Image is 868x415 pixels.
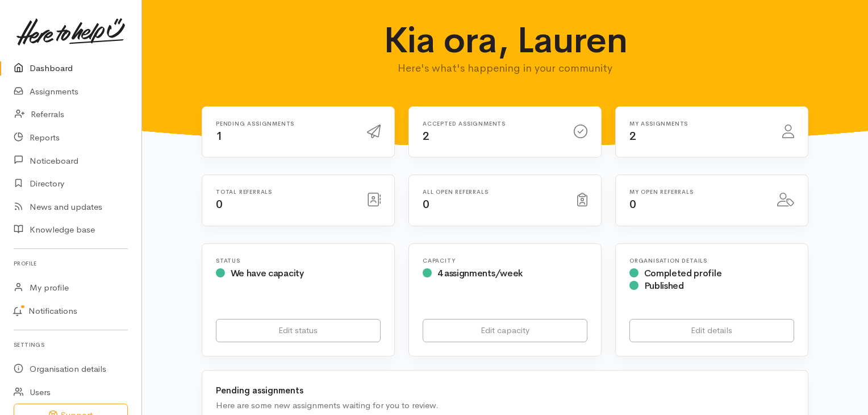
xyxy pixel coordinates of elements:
h6: My assignments [629,121,769,127]
h6: Settings [14,337,128,352]
span: 0 [423,197,429,211]
h6: My open referrals [629,189,763,195]
a: Edit details [629,319,794,342]
span: 2 [629,129,636,143]
h6: Profile [14,256,128,271]
h6: Accepted assignments [423,121,560,127]
span: 0 [216,197,223,211]
h1: Kia ora, Lauren [337,20,673,60]
span: 1 [216,129,223,143]
a: Edit capacity [423,319,587,342]
p: Here's what's happening in your community [337,60,673,76]
span: We have capacity [231,267,304,279]
h6: Pending assignments [216,121,353,127]
span: 4 assignments/week [437,267,523,279]
span: 0 [629,197,636,211]
span: Published [644,280,684,292]
h6: Status [216,258,381,264]
b: Pending assignments [216,385,303,396]
div: Here are some new assignments waiting for you to review. [216,399,794,412]
h6: Total referrals [216,189,353,195]
a: Edit status [216,319,381,342]
span: 2 [423,129,429,143]
h6: Capacity [423,258,587,264]
span: Completed profile [644,267,722,279]
h6: Organisation Details [629,258,794,264]
h6: All open referrals [423,189,564,195]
